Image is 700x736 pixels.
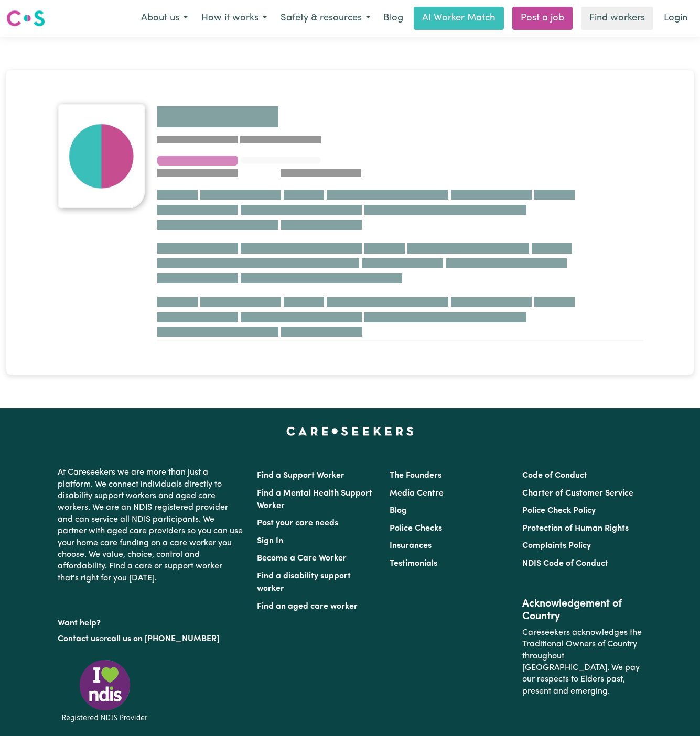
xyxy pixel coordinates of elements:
[257,489,372,510] a: Find a Mental Health Support Worker
[195,7,274,29] button: How it works
[257,519,338,528] a: Post your care needs
[390,507,407,515] a: Blog
[522,489,633,498] a: Charter of Customer Service
[522,623,642,701] p: Careseekers acknowledges the Traditional Owners of Country throughout [GEOGRAPHIC_DATA]. We pay o...
[512,7,573,30] a: Post a job
[522,559,608,568] a: NDIS Code of Conduct
[390,471,441,480] a: The Founders
[257,554,347,563] a: Become a Care Worker
[414,7,504,30] a: AI Worker Match
[107,635,219,643] a: call us on [PHONE_NUMBER]
[6,6,45,30] a: Careseekers logo
[58,658,152,723] img: Registered NDIS provider
[257,537,283,545] a: Sign In
[377,7,410,30] a: Blog
[522,598,642,623] h2: Acknowledgement of Country
[58,635,99,643] a: Contact us
[522,471,587,480] a: Code of Conduct
[390,524,442,533] a: Police Checks
[134,7,195,29] button: About us
[257,602,358,611] a: Find an aged care worker
[286,427,414,435] a: Careseekers home page
[58,629,244,649] p: or
[257,471,344,480] a: Find a Support Worker
[522,542,591,550] a: Complaints Policy
[522,524,629,533] a: Protection of Human Rights
[58,613,244,629] p: Want help?
[658,7,694,30] a: Login
[581,7,653,30] a: Find workers
[522,507,596,515] a: Police Check Policy
[257,572,351,593] a: Find a disability support worker
[6,9,45,28] img: Careseekers logo
[58,463,244,588] p: At Careseekers we are more than just a platform. We connect individuals directly to disability su...
[274,7,377,29] button: Safety & resources
[390,542,432,550] a: Insurances
[390,489,444,498] a: Media Centre
[390,559,437,568] a: Testimonials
